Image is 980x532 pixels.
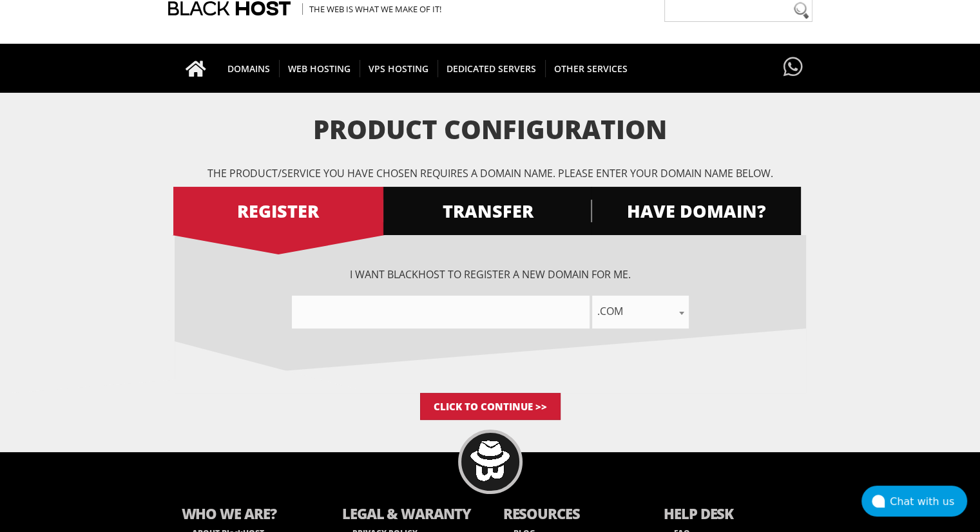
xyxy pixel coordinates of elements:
span: The Web is what we make of it! [302,3,441,15]
div: Chat with us [890,495,967,508]
span: TRANSFER [382,200,592,222]
img: BlackHOST mascont, Blacky. [470,441,510,481]
p: The product/service you have chosen requires a domain name. Please enter your domain name below. [175,166,806,180]
span: HAVE DOMAIN? [591,200,801,222]
a: HAVE DOMAIN? [591,187,801,235]
b: LEGAL & WARANTY [342,504,477,526]
b: WHO WE ARE? [182,504,317,526]
span: DOMAINS [218,60,280,77]
div: I want BlackHOST to register a new domain for me. [175,267,806,328]
b: RESOURCES [503,504,639,526]
a: DEDICATED SERVERS [437,44,546,93]
span: .com [592,296,689,328]
a: REGISTER [173,187,383,235]
a: WEB HOSTING [279,44,360,93]
span: .com [592,302,689,320]
a: TRANSFER [382,187,592,235]
a: OTHER SERVICES [545,44,637,93]
input: Click to Continue >> [420,393,561,420]
a: VPS HOSTING [360,44,438,93]
span: WEB HOSTING [279,60,360,77]
span: VPS HOSTING [360,60,438,77]
b: HELP DESK [664,504,799,526]
button: Chat with us [861,486,967,517]
a: Have questions? [780,44,806,91]
a: DOMAINS [218,44,280,93]
h1: Product Configuration [175,115,806,144]
a: Go to homepage [173,44,219,93]
span: DEDICATED SERVERS [437,60,546,77]
span: REGISTER [173,200,383,222]
span: OTHER SERVICES [545,60,637,77]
